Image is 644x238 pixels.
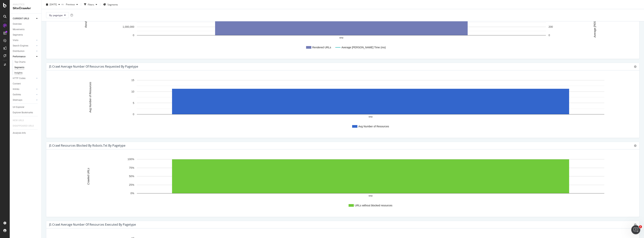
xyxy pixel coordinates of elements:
[13,22,22,26] div: Overview
[49,76,634,135] svg: A chart.
[84,9,87,28] text: Rendered URLs
[49,143,125,148] h4: JS Crawl Resources blocked by robots.txt by pagetype
[312,46,331,49] text: Rendered URLs
[49,155,634,214] svg: A chart.
[634,223,637,226] i: Options
[107,3,118,6] span: Segments
[13,3,38,6] div: Analytics
[369,195,373,197] text: serp
[129,175,134,178] text: 50%
[13,82,39,86] a: Content
[13,87,19,91] div: Inlinks
[133,113,134,116] text: 0
[13,105,39,109] a: Url Explorer
[369,116,373,118] text: serp
[14,71,39,75] a: Insights
[13,124,37,128] a: DISAPPEARED URLS
[64,3,75,6] span: Previous
[13,44,28,48] div: Search Engines
[14,60,25,64] div: Top Charts
[355,204,392,207] text: URLs without blocked resources
[102,1,119,7] button: Segments
[13,28,25,31] div: Movements
[13,98,22,102] div: Sitemaps
[13,44,35,48] a: Search Engines
[13,111,39,115] a: Explorer Bookmarks
[13,119,24,122] div: NEW URLS
[634,65,637,68] i: Options
[549,34,550,37] text: 0
[49,222,136,227] h4: JS Crawl Average Number of Resources Executed by pagetype
[129,166,134,169] text: 75%
[13,93,35,97] a: Outlinks
[339,37,343,39] text: serp
[13,6,38,10] div: SiteCrawler
[133,34,134,37] text: 0
[13,82,21,86] div: Content
[631,225,640,234] iframe: Intercom live chat
[14,60,39,64] a: Top Charts
[13,49,25,53] div: Distribution
[13,76,35,80] a: HTTP Codes
[13,33,39,37] a: Segments
[634,144,637,147] i: Options
[14,66,24,69] div: Segments
[13,49,35,53] a: Distribution
[13,28,39,31] a: Movements
[13,22,39,26] a: Overview
[50,3,57,6] span: 2025 Oct. 6th
[45,1,61,7] button: [DATE]
[13,98,35,102] a: Sitemaps
[89,82,92,113] text: Avg Number of Resources
[46,12,69,18] button: By: pagetype
[549,25,553,28] text: 200
[13,38,18,42] div: Visits
[13,93,21,97] div: Outlinks
[127,158,134,161] text: 100%
[13,111,33,115] div: Explorer Bookmarks
[13,38,35,42] a: Visits
[13,33,23,37] div: Segments
[13,17,35,21] a: CURRENT URLS
[129,183,134,186] text: 25%
[13,105,24,109] div: Url Explorer
[13,55,35,59] a: Performance
[131,90,134,93] text: 10
[13,17,29,21] div: CURRENT URLS
[13,131,39,135] a: Analysis Info
[13,76,25,80] div: HTTP Codes
[13,119,28,122] a: NEW URLS
[13,131,26,135] div: Analysis Info
[61,2,64,6] span: vs
[639,225,642,228] span: 1
[83,1,99,7] button: Filters
[133,101,134,104] text: 5
[49,13,63,17] span: By: pagetype
[49,64,138,69] h4: JS Crawl Average Number of Resources Requested by pagetype
[341,46,386,49] text: Average [PERSON_NAME] Time (ms)
[130,192,134,195] text: 0%
[131,79,134,82] text: 15
[87,168,90,185] text: Crawled URLs
[13,55,25,59] div: Performance
[358,125,389,128] text: Avg Number of Resources
[123,25,134,28] text: 1,000,000
[14,66,39,69] a: Segments
[13,124,34,128] div: DISAPPEARED URLS
[13,87,35,91] a: Inlinks
[14,71,22,75] div: Insights
[88,3,94,6] div: Filters
[64,1,79,7] button: Previous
